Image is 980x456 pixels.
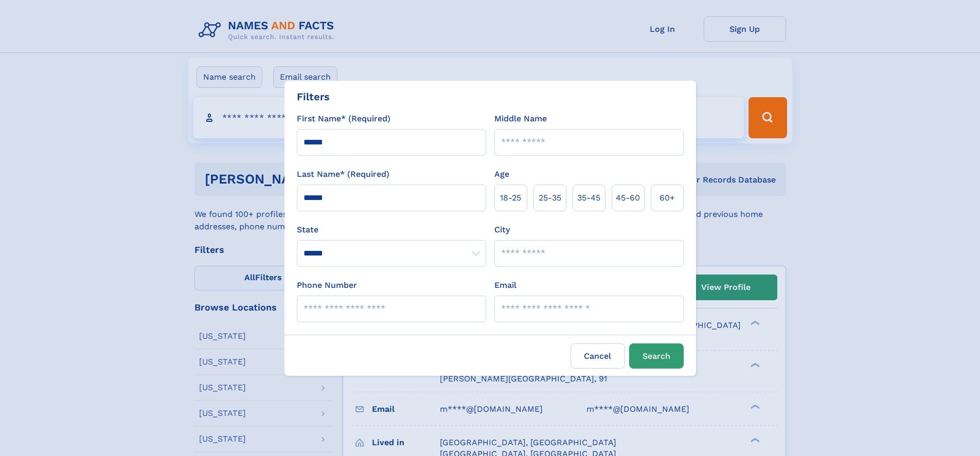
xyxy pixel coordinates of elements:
[297,168,389,180] label: Last Name* (Required)
[297,89,330,104] div: Filters
[297,279,357,291] label: Phone Number
[500,192,521,204] span: 18‑25
[494,168,509,180] label: Age
[616,192,640,204] span: 45‑60
[577,192,600,204] span: 35‑45
[494,224,510,236] label: City
[660,192,675,204] span: 60+
[571,343,625,369] label: Cancel
[494,279,516,291] label: Email
[539,192,561,204] span: 25‑35
[494,113,547,125] label: Middle Name
[297,113,390,125] label: First Name* (Required)
[297,224,486,236] label: State
[629,343,684,369] button: Search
